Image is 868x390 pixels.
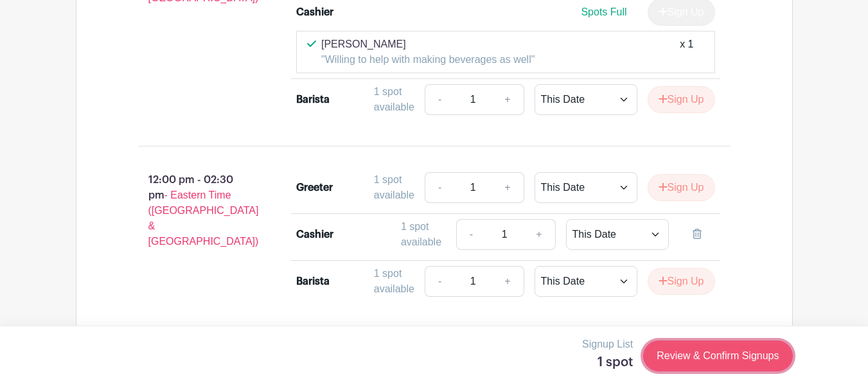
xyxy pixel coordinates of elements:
span: Spots Full [581,6,626,17]
span: - Eastern Time ([GEOGRAPHIC_DATA] & [GEOGRAPHIC_DATA]) [148,190,259,247]
div: 1 spot available [374,266,414,297]
p: 12:00 pm - 02:30 pm [118,167,276,254]
a: + [492,266,524,297]
a: - [425,172,454,203]
p: [PERSON_NAME] [321,37,535,52]
button: Sign Up [648,268,715,295]
div: 1 spot available [374,172,414,203]
div: Cashier [296,227,333,242]
a: - [425,84,454,115]
a: - [425,266,454,297]
div: Greeter [296,180,333,195]
p: Signup List [582,337,633,352]
div: x 1 [680,37,693,67]
div: Cashier [296,4,333,20]
h5: 1 spot [582,355,633,370]
a: Review & Confirm Signups [643,341,792,371]
button: Sign Up [648,86,715,113]
div: 1 spot available [401,219,446,250]
a: - [456,219,486,250]
a: + [492,84,524,115]
button: Sign Up [648,174,715,201]
a: + [492,172,524,203]
div: Barista [296,274,330,289]
div: Barista [296,92,330,107]
p: "Willing to help with making beverages as well" [321,52,535,67]
a: + [523,219,555,250]
div: 1 spot available [374,84,414,115]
